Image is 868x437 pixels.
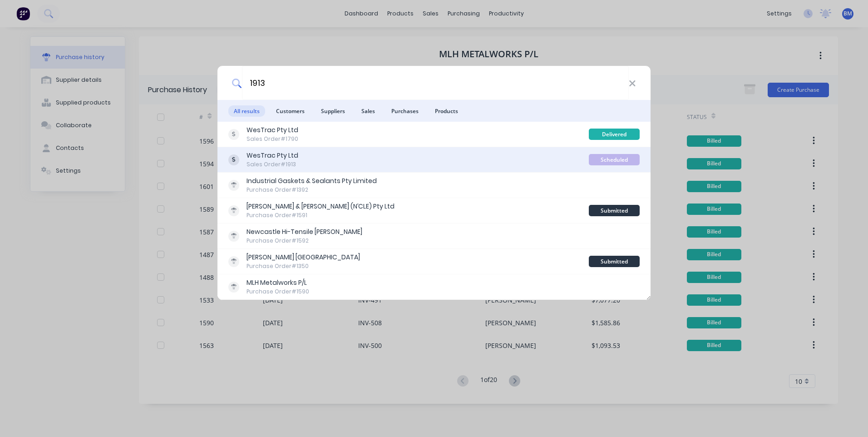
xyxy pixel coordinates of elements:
div: Purchase Order #1392 [247,186,377,194]
div: Purchase Order #1592 [247,237,362,245]
span: Purchases [386,105,424,117]
div: WesTrac Pty Ltd [247,151,298,160]
input: Start typing a customer or supplier name to create a new order... [242,66,629,100]
div: Sales Order #1790 [247,135,298,143]
span: Products [429,105,464,117]
div: WesTrac Pty Ltd [247,125,298,135]
span: Customers [271,105,310,117]
div: Billed [589,230,640,242]
div: [PERSON_NAME] [GEOGRAPHIC_DATA] [247,253,360,262]
div: Billed [589,281,640,293]
div: Submitted [589,256,640,267]
span: All results [228,105,265,117]
div: MLH Metalworks P/L [247,278,309,288]
div: [PERSON_NAME] & [PERSON_NAME] (N’CLE) Pty Ltd [247,202,395,211]
div: Sales Order #1913 [247,160,298,169]
div: Industrial Gaskets & Sealants Pty Limited [247,176,377,186]
div: Billed [589,179,640,191]
div: Newcastle Hi-Tensile [PERSON_NAME] [247,227,362,237]
div: Purchase Order #1590 [247,288,309,296]
div: Scheduled [589,154,640,165]
div: Purchase Order #1591 [247,211,395,219]
span: Sales [356,105,380,117]
div: Purchase Order #1350 [247,262,360,270]
span: Suppliers [316,105,350,117]
div: Delivered [589,129,640,140]
div: Submitted [589,205,640,216]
